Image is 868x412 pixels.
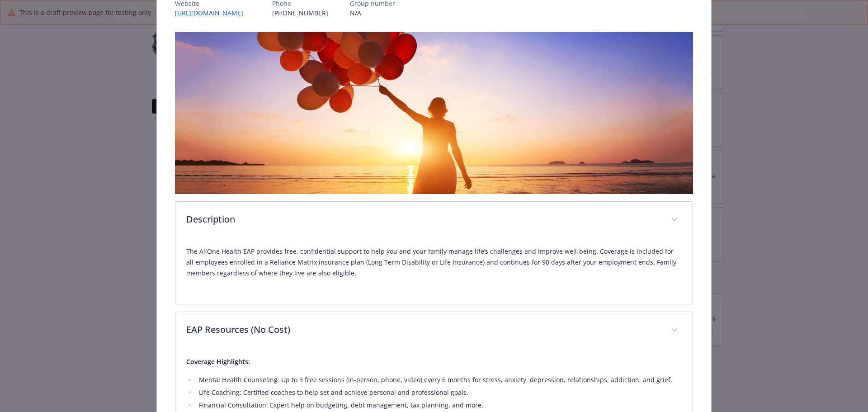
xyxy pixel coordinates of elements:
[175,32,693,194] img: banner
[175,9,250,17] a: [URL][DOMAIN_NAME]
[175,239,693,304] div: Description
[350,8,395,18] p: N/A
[186,323,660,336] p: EAP Resources (No Cost)
[196,400,682,411] li: Financial Consultation: Expert help on budgeting, debt management, tax planning, and more.
[186,246,682,279] p: The AllOne Health EAP provides free, confidential support to help you and your family manage life...
[175,202,693,239] div: Description
[196,387,682,398] li: Life Coaching: Certified coaches to help set and achieve personal and professional goals.
[272,8,328,18] p: [PHONE_NUMBER]
[196,374,682,385] li: Mental Health Counseling: Up to 3 free sessions (in-person, phone, video) every 6 months for stre...
[175,312,693,349] div: EAP Resources (No Cost)
[186,213,660,226] p: Description
[186,357,250,366] strong: Coverage Highlights:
